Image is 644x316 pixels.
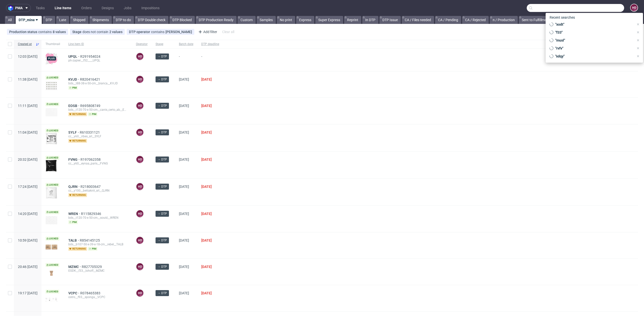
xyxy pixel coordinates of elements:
span: [DATE] [201,158,212,161]
span: pim [88,112,97,116]
a: KVJD [68,77,80,81]
figcaption: HD [136,290,143,297]
span: [DATE] [179,104,189,108]
figcaption: HD [136,183,143,190]
a: R827705329 [82,265,103,269]
span: 11:38 [DATE] [18,77,38,81]
span: pim [68,220,78,224]
span: 12:03 [DATE] [18,54,38,58]
figcaption: HD [136,129,143,136]
a: VCPC [68,291,80,295]
img: version_two_editor_design [45,108,57,116]
a: QJRN [68,185,80,189]
span: Batch date [179,42,193,46]
figcaption: HD [136,210,143,217]
span: Stage [156,42,171,46]
span: 11:04 [DATE] [18,130,38,134]
span: returning [68,247,87,251]
span: → DTP [158,238,167,243]
a: EOSB [68,104,80,108]
span: R820416421 [80,77,101,81]
span: contains [151,30,165,34]
img: version_two_editor_design [45,243,57,250]
span: 11:11 [DATE] [18,104,38,108]
a: Super Express [315,16,343,24]
a: In DTP [362,16,378,24]
a: DTP_mine [16,16,42,24]
span: → DTP [158,157,167,162]
span: [DATE] [201,291,212,295]
span: DTP deadline [201,42,219,46]
span: Locked [45,76,59,80]
span: [DATE] [201,77,212,81]
span: 20:46 [DATE] [18,265,38,269]
span: Locked [45,129,59,133]
span: R291954024 [80,54,101,58]
span: → DTP [158,264,167,269]
figcaption: HD [631,4,638,11]
div: cc__y60__eynaa_paris__FVNG [68,161,128,165]
a: All [5,16,15,24]
a: Impositions [138,4,162,12]
a: Jobs [121,4,134,12]
span: [DATE] [179,185,189,189]
span: UPQL [68,54,80,58]
a: R218003647 [80,185,102,189]
span: → DTP [158,104,167,108]
span: [DATE] [201,265,212,269]
span: pim [88,247,97,251]
a: SYLF [68,130,80,134]
span: [DATE] [179,238,189,242]
span: DTP operator [129,30,151,34]
span: 19:17 [DATE] [18,291,38,295]
img: version_two_editor_design [45,81,57,90]
a: Custom [238,16,256,24]
img: version_two_editor_design [45,187,57,199]
span: R610331121 [80,130,101,134]
div: bds__t88-38-x-50-cm__bianca__KVJD [68,81,128,85]
a: CA / Pending [435,16,461,24]
span: Line item ID [68,42,128,46]
a: R115829346 [81,212,102,216]
figcaption: HD [136,237,143,244]
span: [DATE] [201,104,212,108]
a: WREN [68,212,81,216]
span: Locked [45,237,59,241]
a: DTP Blocked [169,16,195,24]
span: Locked [45,102,59,106]
img: logo [8,5,15,11]
a: TALB [68,238,80,242]
span: - [179,54,193,65]
a: R197062358 [80,158,102,161]
span: Production status [9,30,38,34]
span: pma [15,6,23,10]
span: Stage [72,30,82,34]
a: Samples [257,16,276,24]
a: DTP Production Ready [196,16,237,24]
span: "rvfv" [553,46,634,51]
div: cc__y100__bettaknit_srl__QJRN [68,189,128,193]
a: Line Items [52,4,74,12]
img: version_two_editor_design [45,133,57,145]
span: → DTP [158,130,167,135]
span: Locked [45,263,59,267]
span: Locked [45,210,59,214]
a: No print [277,16,295,24]
span: → DTP [158,54,167,59]
span: contains [38,30,53,34]
div: bds__t120-70-x-50-cm__canis_certo_ab__EOSB [68,108,128,112]
figcaption: HD [136,76,143,83]
a: R078465383 [80,291,101,295]
span: [DATE] [179,212,189,216]
span: - [201,54,219,65]
a: Sent to Fulfillment [519,16,553,24]
a: Late [56,16,69,24]
span: [DATE] [201,238,212,242]
a: R695808749 [80,104,101,108]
